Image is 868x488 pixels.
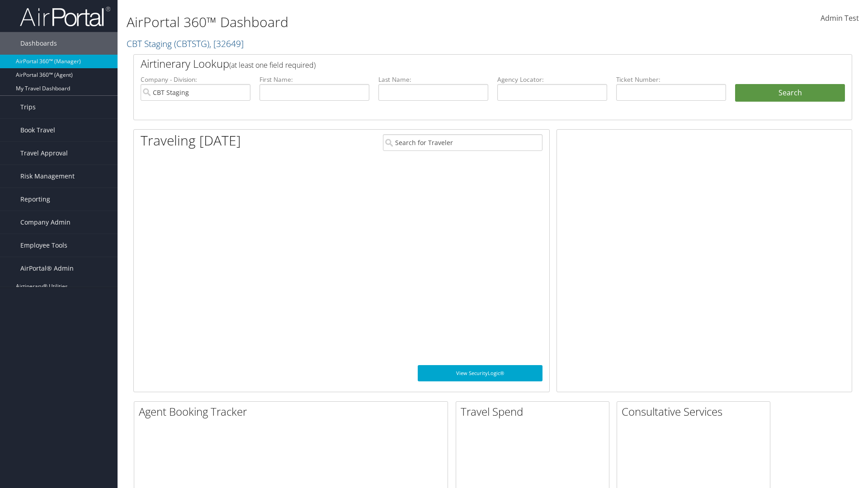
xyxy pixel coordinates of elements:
[20,142,68,164] span: Travel Approval
[141,56,785,71] h2: Airtinerary Lookup
[735,84,845,102] button: Search
[497,75,607,84] label: Agency Locator:
[20,257,74,280] span: AirPortal® Admin
[20,165,75,188] span: Risk Management
[127,13,615,32] h1: AirPortal 360™ Dashboard
[141,131,241,150] h1: Traveling [DATE]
[141,75,250,84] label: Company - Division:
[20,119,55,141] span: Book Travel
[229,60,316,70] span: (at least one field required)
[616,75,726,84] label: Ticket Number:
[20,6,110,27] img: airportal-logo.png
[461,404,609,419] h2: Travel Spend
[821,5,859,33] a: Admin Test
[127,38,244,50] a: CBT Staging
[20,32,57,55] span: Dashboards
[383,134,542,151] input: Search for Traveler
[20,211,71,234] span: Company Admin
[622,404,770,419] h2: Consultative Services
[418,365,542,381] a: View SecurityLogic®
[20,188,50,211] span: Reporting
[821,13,859,23] span: Admin Test
[174,38,209,50] span: ( CBTSTG )
[259,75,369,84] label: First Name:
[139,404,448,419] h2: Agent Booking Tracker
[20,234,67,257] span: Employee Tools
[378,75,488,84] label: Last Name:
[209,38,244,50] span: , [ 32649 ]
[20,96,36,118] span: Trips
